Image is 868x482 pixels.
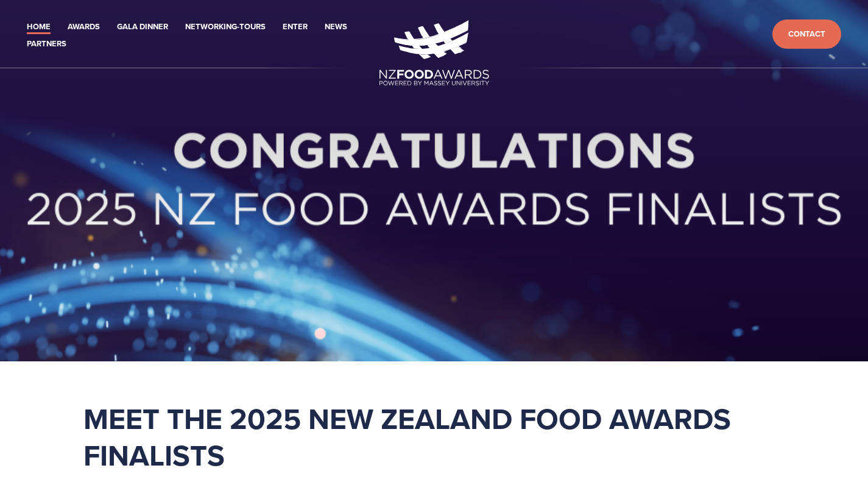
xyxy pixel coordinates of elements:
[185,20,266,34] a: Networking-Tours
[68,20,100,34] a: Awards
[283,20,308,34] a: Enter
[27,37,66,51] a: Partners
[83,397,738,477] strong: Meet the 2025 New Zealand Food Awards Finalists
[325,20,347,34] a: News
[772,19,841,49] a: Contact
[117,20,168,34] a: Gala Dinner
[27,20,51,34] a: Home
